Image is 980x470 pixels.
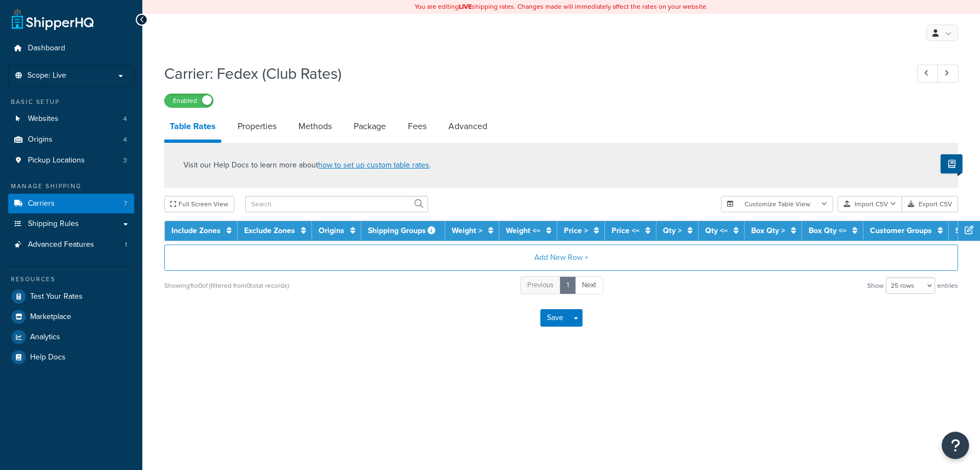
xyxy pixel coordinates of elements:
[8,194,134,214] a: Carriers7
[164,113,221,143] a: Table Rates
[402,113,432,140] a: Fees
[506,225,540,236] a: Weight <=
[8,109,134,129] a: Websites4
[28,240,94,249] span: Advanced Features
[838,196,902,212] button: Import CSV
[8,130,134,150] li: Origins
[28,156,85,165] span: Pickup Locations
[171,225,221,236] a: Include Zones
[8,307,134,327] a: Marketplace
[452,225,482,236] a: Weight >
[937,278,958,293] span: entries
[809,225,846,236] a: Box Qty <=
[941,154,962,173] button: Show Help Docs
[867,278,884,293] span: Show
[293,113,337,140] a: Methods
[164,63,897,84] h1: Carrier: Fedex (Club Rates)
[164,278,289,293] div: Showing 1 to 0 of (filtered from 0 total records)
[917,65,938,83] a: Previous Record
[751,225,785,236] a: Box Qty >
[8,150,134,171] li: Pickup Locations
[870,225,932,236] a: Customer Groups
[8,109,134,129] li: Websites
[443,113,493,140] a: Advanced
[8,150,134,171] a: Pickup Locations3
[8,97,134,107] div: Basic Setup
[540,309,570,327] button: Save
[125,240,127,249] span: 1
[28,44,65,53] span: Dashboard
[123,156,127,165] span: 3
[28,219,79,229] span: Shipping Rules
[575,276,603,294] a: Next
[28,114,59,124] span: Websites
[937,65,959,83] a: Next Record
[123,135,127,144] span: 4
[348,113,391,140] a: Package
[245,196,428,212] input: Search
[361,221,445,241] th: Shipping Groups
[164,245,958,271] button: Add New Row +
[319,225,344,236] a: Origins
[28,199,55,208] span: Carriers
[232,113,282,140] a: Properties
[582,280,596,290] span: Next
[527,280,554,290] span: Previous
[164,196,234,212] button: Full Screen View
[30,353,66,362] span: Help Docs
[721,196,833,212] button: Customize Table View
[942,432,969,459] button: Open Resource Center
[28,135,53,144] span: Origins
[560,276,576,294] a: 1
[8,194,134,214] li: Carriers
[30,333,60,342] span: Analytics
[8,275,134,284] div: Resources
[8,347,134,367] a: Help Docs
[564,225,588,236] a: Price >
[30,312,71,322] span: Marketplace
[318,159,429,171] a: how to set up custom table rates
[165,94,213,107] label: Enabled
[27,71,66,80] span: Scope: Live
[902,196,958,212] button: Export CSV
[183,159,431,171] p: Visit our Help Docs to learn more about .
[663,225,682,236] a: Qty >
[8,38,134,59] a: Dashboard
[244,225,295,236] a: Exclude Zones
[30,292,83,301] span: Test Your Rates
[123,114,127,124] span: 4
[612,225,639,236] a: Price <=
[705,225,728,236] a: Qty <=
[8,214,134,234] a: Shipping Rules
[8,235,134,255] li: Advanced Features
[459,2,472,11] b: LIVE
[8,327,134,347] a: Analytics
[124,199,127,208] span: 7
[8,130,134,150] a: Origins4
[8,182,134,191] div: Manage Shipping
[8,235,134,255] a: Advanced Features1
[520,276,561,294] a: Previous
[8,287,134,306] a: Test Your Rates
